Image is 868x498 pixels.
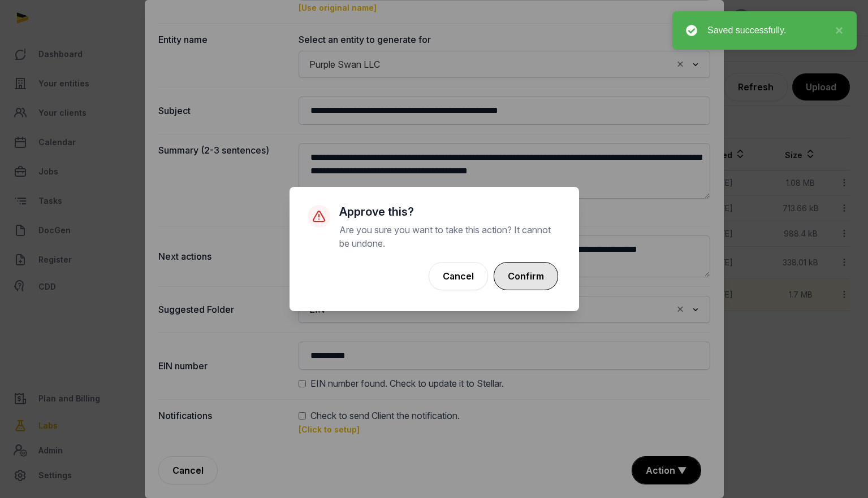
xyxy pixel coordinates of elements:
[830,24,843,37] button: close
[429,262,488,290] button: Cancel
[494,262,558,290] button: Confirm
[339,205,561,219] h3: Approve this?
[339,223,561,250] p: Are you sure you want to take this action? It cannot be undone.
[707,24,830,37] div: Saved successfully.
